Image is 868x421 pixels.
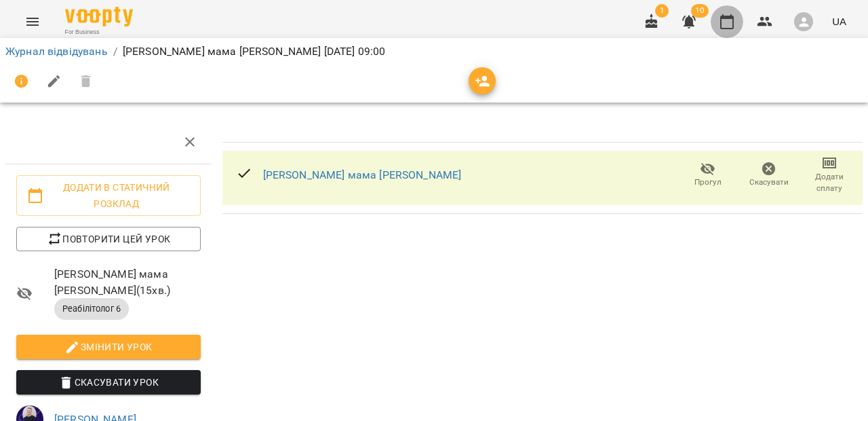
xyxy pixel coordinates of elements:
button: Прогул [677,156,738,194]
span: Додати сплату [807,171,852,194]
span: Змінити урок [27,339,190,355]
span: Повторити цей урок [27,231,190,247]
span: Скасувати Урок [27,374,190,390]
button: Повторити цей урок [16,227,201,251]
button: Скасувати [738,156,800,194]
span: For Business [65,28,133,37]
span: 10 [691,4,709,18]
button: Скасувати Урок [16,370,201,395]
button: Додати сплату [799,156,860,194]
button: Додати в статичний розклад [16,175,201,216]
a: Журнал відвідувань [5,45,108,58]
span: Додати в статичний розклад [27,179,190,212]
button: Menu [16,5,49,38]
button: UA [827,9,852,34]
p: [PERSON_NAME] мама [PERSON_NAME] [DATE] 09:00 [123,43,386,60]
a: [PERSON_NAME] мама [PERSON_NAME] [263,168,462,181]
span: [PERSON_NAME] мама [PERSON_NAME] ( 15 хв. ) [54,266,201,298]
img: Voopty Logo [65,7,133,26]
button: Змінити урок [16,335,201,359]
span: 1 [655,4,669,18]
nav: breadcrumb [5,43,863,60]
li: / [113,43,117,60]
span: Прогул [694,177,722,188]
span: UA [832,14,846,29]
span: Реабілітолог 6 [54,303,129,315]
span: Скасувати [749,177,789,188]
